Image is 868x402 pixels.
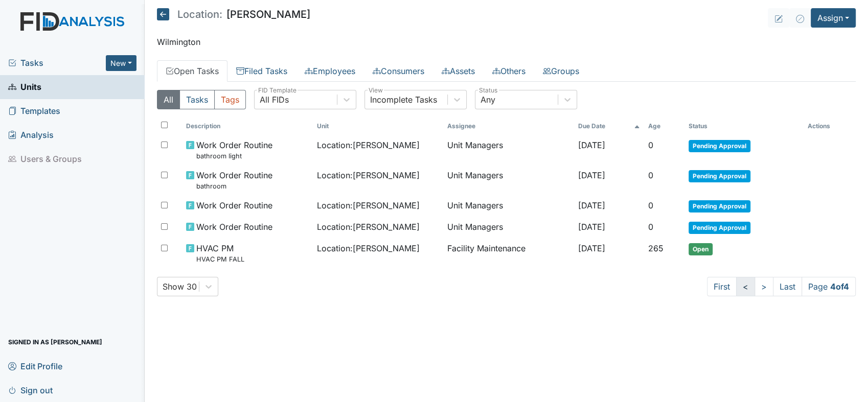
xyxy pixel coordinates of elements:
button: All [157,90,180,109]
strong: 4 of 4 [830,281,849,292]
div: Type filter [157,90,246,109]
span: 0 [648,222,653,232]
span: Pending Approval [689,222,750,234]
div: Any [481,93,495,106]
span: Pending Approval [689,140,750,152]
span: [DATE] [578,170,605,180]
button: New [106,55,136,71]
th: Actions [804,117,855,135]
th: Toggle SortBy [313,117,443,135]
span: Location : [PERSON_NAME] [317,199,420,211]
span: Location: [177,9,222,19]
a: Filed Tasks [227,60,296,82]
span: [DATE] [578,200,605,210]
button: Tags [214,90,246,109]
span: Analysis [8,127,54,143]
td: Unit Managers [443,195,574,217]
td: Facility Maintenance [443,238,574,268]
a: Employees [296,60,364,82]
span: Location : [PERSON_NAME] [317,139,420,151]
a: Consumers [364,60,433,82]
div: Incomplete Tasks [370,93,437,106]
td: Unit Managers [443,135,574,165]
th: Toggle SortBy [644,117,684,135]
div: Open Tasks [157,90,856,296]
span: Page [802,277,856,296]
td: Unit Managers [443,165,574,195]
th: Toggle SortBy [182,117,312,135]
span: Location : [PERSON_NAME] [317,242,420,254]
span: Work Order Routine bathroom light [196,139,272,161]
span: Signed in as [PERSON_NAME] [8,334,102,350]
span: Location : [PERSON_NAME] [317,221,420,233]
span: 0 [648,200,653,210]
a: Tasks [8,57,106,69]
span: Work Order Routine [196,199,272,211]
th: Toggle SortBy [684,117,804,135]
a: > [755,277,773,296]
span: Open [689,243,713,255]
a: Last [773,277,802,296]
a: Groups [534,60,588,82]
td: Unit Managers [443,217,574,238]
small: HVAC PM FALL [196,254,244,264]
span: 265 [648,243,664,253]
span: 0 [648,140,653,150]
a: First [707,277,737,296]
button: Assign [811,8,856,28]
div: All FIDs [260,93,289,106]
span: Edit Profile [8,358,62,374]
span: Pending Approval [689,170,750,182]
span: Sign out [8,382,53,398]
h5: [PERSON_NAME] [157,8,310,20]
span: [DATE] [578,140,605,150]
div: Show 30 [163,280,197,293]
span: Pending Approval [689,200,750,212]
span: Location : [PERSON_NAME] [317,169,420,181]
a: < [736,277,755,296]
button: Tasks [179,90,215,109]
span: Templates [8,103,60,119]
a: Others [484,60,534,82]
small: bathroom light [196,151,272,161]
a: Open Tasks [157,60,227,82]
th: Assignee [443,117,574,135]
span: [DATE] [578,222,605,232]
p: Wilmington [157,36,856,48]
th: Toggle SortBy [574,117,644,135]
span: Work Order Routine [196,221,272,233]
small: bathroom [196,181,272,191]
input: Toggle All Rows Selected [161,122,168,128]
span: [DATE] [578,243,605,253]
span: 0 [648,170,653,180]
span: Units [8,79,41,95]
nav: task-pagination [707,277,856,296]
span: Work Order Routine bathroom [196,169,272,191]
span: HVAC PM HVAC PM FALL [196,242,244,264]
a: Assets [433,60,484,82]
